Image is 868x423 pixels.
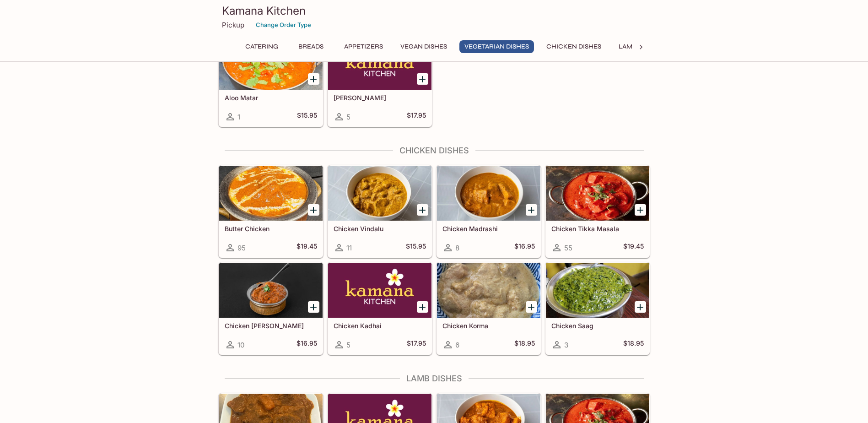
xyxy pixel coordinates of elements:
[219,34,323,127] a: Aloo Matar1$15.95
[546,166,649,221] div: Chicken Tikka Masala
[455,341,459,349] span: 6
[237,244,246,252] span: 95
[328,166,431,221] div: Chicken Vindalu
[308,301,319,313] button: Add Chicken Curry
[545,165,650,258] a: Chicken Tikka Masala55$19.45
[442,225,535,233] h5: Chicken Madrashi
[437,166,540,221] div: Chicken Madrashi
[222,4,647,18] h3: Kamana Kitchen
[328,34,432,127] a: [PERSON_NAME]5$17.95
[328,263,431,318] div: Chicken Kadhai
[297,242,317,253] h5: $19.45
[526,301,537,313] button: Add Chicken Korma
[623,339,644,350] h5: $18.95
[437,263,540,318] div: Chicken Korma
[291,40,332,53] button: Breads
[623,242,644,253] h5: $19.45
[219,263,323,318] div: Chicken Curry
[459,40,534,53] button: Vegetarian Dishes
[346,244,352,252] span: 11
[541,40,606,53] button: Chicken Dishes
[225,322,317,330] h5: Chicken [PERSON_NAME]
[308,73,319,85] button: Add Aloo Matar
[219,35,323,90] div: Aloo Matar
[614,40,666,53] button: Lamb Dishes
[334,94,426,102] h5: [PERSON_NAME]
[240,40,283,53] button: Catering
[514,242,535,253] h5: $16.95
[225,94,317,102] h5: Aloo Matar
[551,322,644,330] h5: Chicken Saag
[297,111,317,122] h5: $15.95
[225,225,317,233] h5: Butter Chicken
[564,341,568,349] span: 3
[455,244,459,252] span: 8
[635,301,646,313] button: Add Chicken Saag
[417,204,428,216] button: Add Chicken Vindalu
[437,165,541,258] a: Chicken Madrashi8$16.95
[328,165,432,258] a: Chicken Vindalu11$15.95
[407,339,426,350] h5: $17.95
[551,225,644,233] h5: Chicken Tikka Masala
[564,244,572,252] span: 55
[346,341,350,349] span: 5
[417,73,428,85] button: Add Daal Makhni
[308,204,319,216] button: Add Butter Chicken
[526,204,537,216] button: Add Chicken Madrashi
[442,322,535,330] h5: Chicken Korma
[339,40,388,53] button: Appetizers
[218,374,650,384] h4: Lamb Dishes
[297,339,317,350] h5: $16.95
[514,339,535,350] h5: $18.95
[219,262,323,355] a: Chicken [PERSON_NAME]10$16.95
[252,18,315,32] button: Change Order Type
[334,225,426,233] h5: Chicken Vindalu
[334,322,426,330] h5: Chicken Kadhai
[237,341,244,349] span: 10
[406,242,426,253] h5: $15.95
[437,262,541,355] a: Chicken Korma6$18.95
[222,21,244,29] p: Pickup
[237,113,240,121] span: 1
[635,204,646,216] button: Add Chicken Tikka Masala
[219,166,323,221] div: Butter Chicken
[546,263,649,318] div: Chicken Saag
[346,113,350,121] span: 5
[545,262,650,355] a: Chicken Saag3$18.95
[395,40,452,53] button: Vegan Dishes
[219,165,323,258] a: Butter Chicken95$19.45
[407,111,426,122] h5: $17.95
[328,262,432,355] a: Chicken Kadhai5$17.95
[218,146,650,156] h4: Chicken Dishes
[417,301,428,313] button: Add Chicken Kadhai
[328,35,431,90] div: Daal Makhni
